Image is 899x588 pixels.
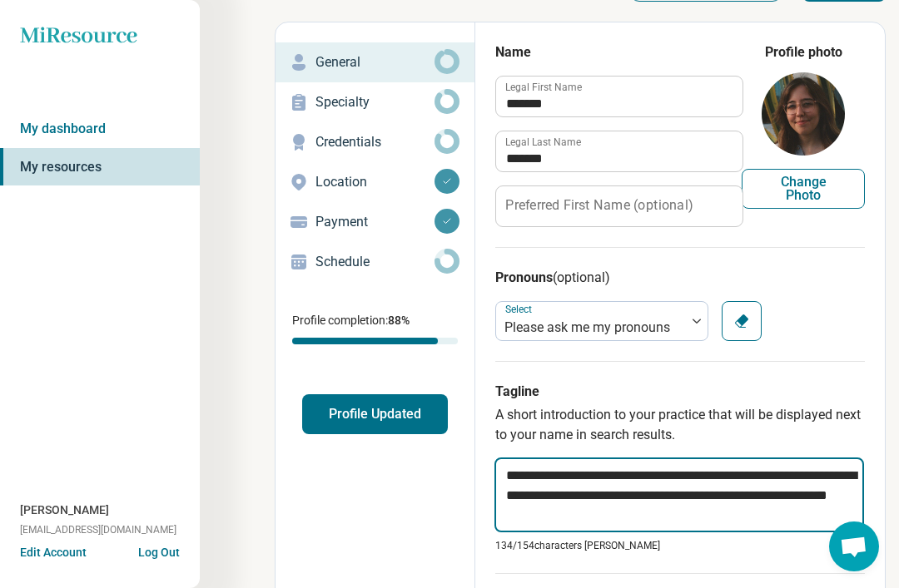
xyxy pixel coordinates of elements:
label: Preferred First Name (optional) [505,199,693,212]
h3: Name [495,42,742,62]
p: Schedule [315,252,435,272]
a: Schedule [276,242,474,282]
p: 134/ 154 characters [PERSON_NAME] [495,538,865,553]
span: [EMAIL_ADDRESS][DOMAIN_NAME] [20,522,176,537]
div: Profile completion: [276,302,474,354]
label: Legal Last Name [505,137,581,147]
a: Payment [276,202,474,242]
span: [PERSON_NAME] [20,502,109,519]
span: 88 % [388,314,410,327]
p: Payment [315,212,435,232]
p: General [315,52,435,72]
div: Open chat [829,521,879,571]
a: Location [276,162,474,202]
h3: Tagline [495,382,865,402]
p: Credentials [315,132,435,152]
p: Location [315,172,435,192]
h3: Pronouns [495,268,865,288]
p: A short introduction to your practice that will be displayed next to your name in search results. [495,405,865,445]
div: Please ask me my pronouns [504,318,678,338]
div: Profile completion [292,338,458,344]
span: (optional) [553,269,610,285]
button: Change Photo [742,169,865,209]
a: General [276,42,474,82]
button: Profile Updated [302,394,448,434]
a: Credentials [276,122,474,162]
img: avatar image [762,72,845,156]
button: Edit Account [20,544,87,561]
a: Specialty [276,82,474,122]
label: Select [505,304,535,315]
p: Specialty [315,92,435,112]
label: Legal First Name [505,82,582,92]
legend: Profile photo [765,42,842,62]
button: Log Out [138,544,180,557]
